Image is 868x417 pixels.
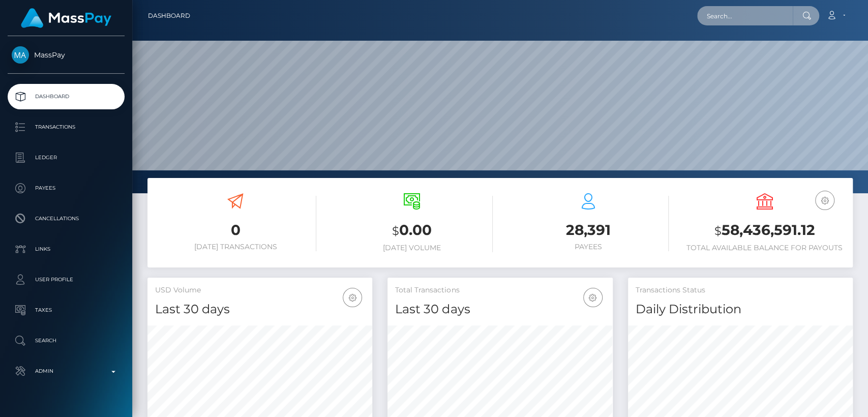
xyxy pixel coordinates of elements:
a: Ledger [8,145,125,170]
img: MassPay Logo [21,8,111,28]
p: Admin [12,364,121,379]
h6: [DATE] Transactions [155,243,316,251]
p: Taxes [12,303,121,318]
h6: Payees [508,243,669,251]
p: Dashboard [12,89,121,104]
h6: Total Available Balance for Payouts [684,244,845,252]
h4: Daily Distribution [636,301,845,318]
h4: Last 30 days [155,301,365,318]
a: Dashboard [148,5,190,26]
p: Cancellations [12,211,121,226]
a: User Profile [8,267,125,292]
p: Ledger [12,150,121,165]
a: Taxes [8,297,125,323]
a: Links [8,236,125,262]
h3: 28,391 [508,220,669,240]
small: $ [392,224,399,238]
input: Search... [697,6,793,25]
a: Search [8,328,125,353]
p: User Profile [12,272,121,287]
p: Payees [12,181,121,196]
img: MassPay [12,46,29,64]
h3: 0 [155,220,316,240]
h6: [DATE] Volume [332,244,493,252]
a: Transactions [8,114,125,140]
h4: Last 30 days [395,301,605,318]
h3: 58,436,591.12 [684,220,845,241]
p: Search [12,333,121,348]
h5: USD Volume [155,285,365,295]
h5: Total Transactions [395,285,605,295]
a: Payees [8,175,125,201]
small: $ [714,224,722,238]
p: Transactions [12,120,121,135]
h5: Transactions Status [636,285,845,295]
a: Admin [8,359,125,384]
h3: 0.00 [332,220,493,241]
p: Links [12,242,121,257]
span: MassPay [8,50,125,59]
a: Cancellations [8,206,125,231]
a: Dashboard [8,84,125,109]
